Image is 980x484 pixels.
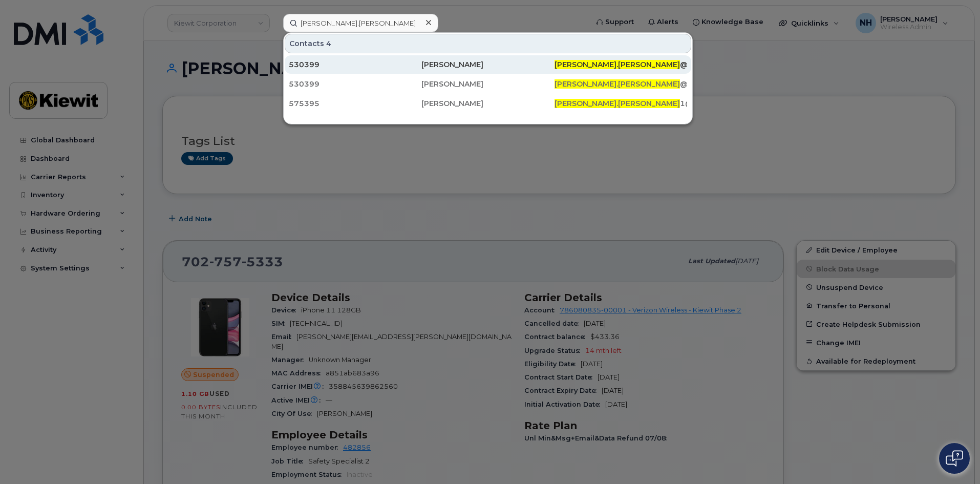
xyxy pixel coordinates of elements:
div: 530399 [289,79,421,89]
div: @[PERSON_NAME][DOMAIN_NAME] [555,79,687,89]
span: [PERSON_NAME].[PERSON_NAME] [555,60,680,69]
div: 575395 [289,98,421,109]
span: [PERSON_NAME].[PERSON_NAME] [555,99,680,108]
img: Open chat [946,450,963,467]
div: [PERSON_NAME] [421,98,554,109]
div: @[PERSON_NAME][DOMAIN_NAME] [555,59,687,70]
span: [PERSON_NAME].[PERSON_NAME] [555,79,680,89]
div: 530399 [289,59,421,70]
span: 4 [326,38,331,49]
div: 1@[PERSON_NAME][DOMAIN_NAME] [555,98,687,109]
div: [PERSON_NAME] [421,79,554,89]
div: Contacts [285,34,691,53]
a: 530399[PERSON_NAME][PERSON_NAME].[PERSON_NAME]@[PERSON_NAME][DOMAIN_NAME] [285,55,691,74]
a: 575395[PERSON_NAME][PERSON_NAME].[PERSON_NAME]1@[PERSON_NAME][DOMAIN_NAME] [285,94,691,113]
a: 530399[PERSON_NAME][PERSON_NAME].[PERSON_NAME]@[PERSON_NAME][DOMAIN_NAME] [285,75,691,93]
div: [PERSON_NAME] [421,59,554,70]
